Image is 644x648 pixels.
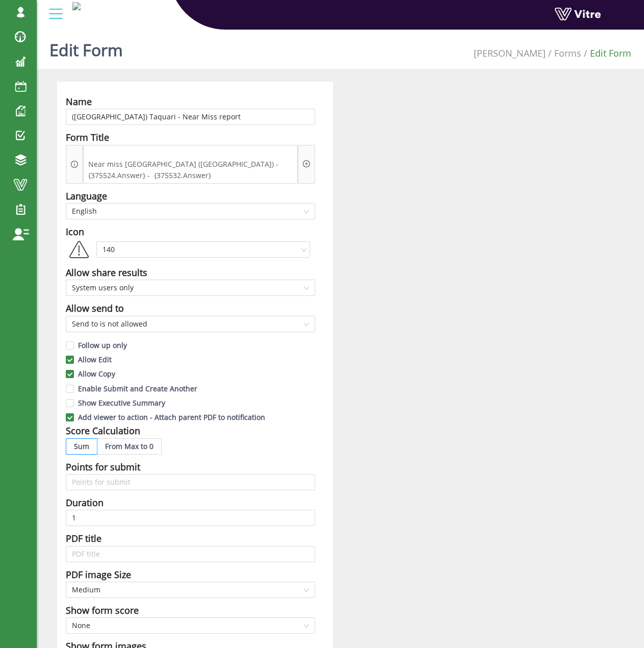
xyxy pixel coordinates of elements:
[105,441,153,451] span: From Max to 0
[66,225,84,239] div: Icon
[581,46,631,60] li: Edit Form
[72,618,309,633] span: None
[72,316,309,332] span: Send to is not allowed
[86,159,295,181] span: Near miss [GEOGRAPHIC_DATA] ([GEOGRAPHIC_DATA]) - {375524.Answer} - {375532.Answer}
[66,423,140,438] div: Score Calculation
[74,398,169,408] span: Show Executive Summary
[66,109,315,125] input: Name
[49,26,123,69] h1: Edit Form
[72,280,309,295] span: System users only
[66,531,101,545] div: PDF title
[66,189,107,203] div: Language
[68,239,89,260] img: 140.png
[66,495,104,510] div: Duration
[474,47,546,59] a: [PERSON_NAME]
[74,369,119,379] span: Allow Copy
[66,603,139,617] div: Show form score
[66,510,315,526] input: Duration
[71,161,78,168] span: info-circle
[74,340,131,350] span: Follow up only
[102,242,304,257] span: 140
[66,474,315,490] input: Points for submit
[66,460,140,474] div: Points for submit
[66,265,147,280] div: Allow share results
[66,301,124,315] div: Allow send to
[72,582,309,597] span: Medium
[74,384,201,393] span: Enable Submit and Create Another
[554,47,581,59] a: Forms
[72,204,309,219] span: English
[66,546,315,562] input: PDF title
[303,160,310,167] span: plus-circle
[66,94,92,109] div: Name
[74,412,269,422] span: Add viewer to action - Attach parent PDF to notification
[66,567,131,582] div: PDF image Size
[72,2,81,10] img: a5b1377f-0224-4781-a1bb-d04eb42a2f7a.jpg
[74,355,116,364] span: Allow Edit
[66,130,109,144] div: Form Title
[74,441,89,451] span: Sum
